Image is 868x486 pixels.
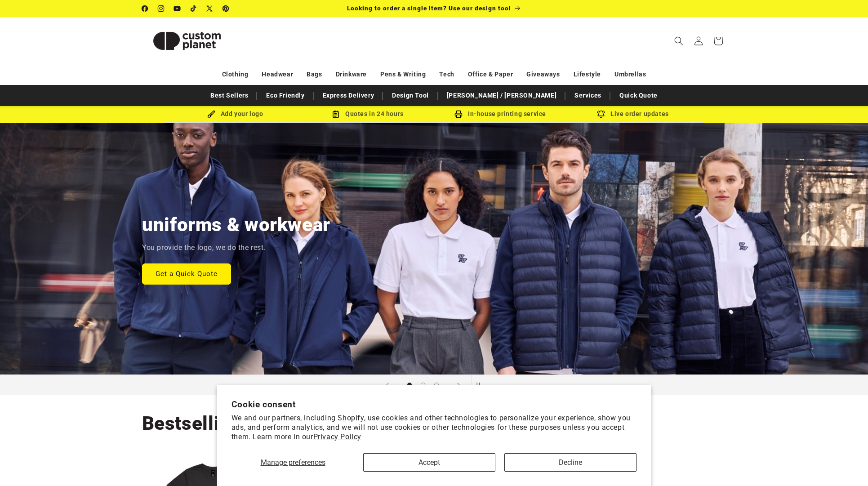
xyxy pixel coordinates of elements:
[597,110,605,118] img: Order updates
[387,88,433,103] a: Design Tool
[614,67,646,82] a: Umbrellas
[231,399,637,410] h2: Cookie consent
[669,31,689,51] summary: Search
[262,88,309,103] a: Eco Friendly
[504,453,637,472] button: Decline
[380,67,426,82] a: Pens & Writing
[142,263,231,284] a: Get a Quick Quote
[313,432,361,441] a: Privacy Policy
[207,110,215,118] img: Brush Icon
[262,67,293,82] a: Headwear
[307,67,322,82] a: Bags
[142,213,330,237] h2: uniforms & workwear
[526,67,560,82] a: Giveaways
[336,67,367,82] a: Drinkware
[378,375,397,395] button: Previous slide
[615,88,662,103] a: Quick Quote
[142,241,266,254] p: You provide the logo, we do the rest.
[570,88,606,103] a: Services
[449,375,468,395] button: Next slide
[363,453,495,472] button: Accept
[169,108,302,120] div: Add your logo
[416,378,430,392] button: Load slide 2 of 3
[261,458,325,467] span: Manage preferences
[434,108,567,120] div: In-house printing service
[347,4,511,12] span: Looking to order a single item? Use our design tool
[567,108,699,120] div: Live order updates
[468,67,513,82] a: Office & Paper
[302,108,434,120] div: Quotes in 24 hours
[138,17,235,64] a: Custom Planet
[332,110,340,118] img: Order Updates Icon
[231,453,355,472] button: Manage preferences
[222,67,249,82] a: Clothing
[403,378,416,392] button: Load slide 1 of 3
[471,375,491,395] button: Pause slideshow
[574,67,601,82] a: Lifestyle
[231,414,637,441] p: We and our partners, including Shopify, use cookies and other technologies to personalize your ex...
[142,411,378,436] h2: Bestselling Printed Merch.
[206,88,253,103] a: Best Sellers
[439,67,454,82] a: Tech
[454,110,463,118] img: In-house printing
[430,378,443,392] button: Load slide 3 of 3
[142,21,232,61] img: Custom Planet
[442,88,561,103] a: [PERSON_NAME] / [PERSON_NAME]
[318,88,379,103] a: Express Delivery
